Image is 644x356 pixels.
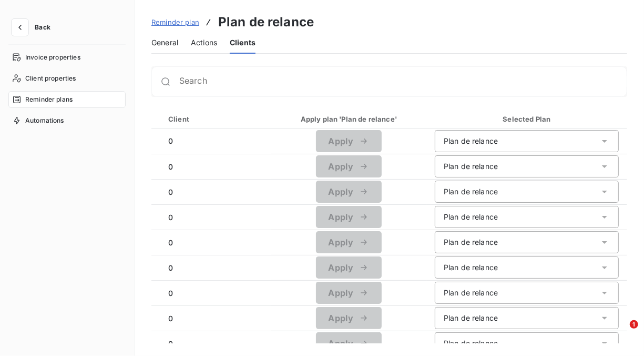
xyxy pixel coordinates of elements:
[316,307,382,329] button: Apply
[160,186,263,197] span: 0
[316,206,382,228] button: Apply
[191,37,217,48] span: Actions
[316,130,382,152] button: Apply
[218,13,314,32] h3: Plan de relance
[151,37,178,48] span: General
[25,53,80,62] span: Invoice properties
[160,262,263,273] span: 0
[316,231,382,253] button: Apply
[437,114,619,124] div: Selected Plan
[630,320,638,329] span: 1
[316,256,382,279] button: Apply
[444,262,498,273] div: Plan de relance
[608,320,633,345] iframe: Intercom live chat
[35,24,50,31] span: Back
[179,76,627,87] input: placeholder
[316,282,382,304] button: Apply
[316,332,382,354] button: Apply
[160,212,263,223] span: 0
[8,70,126,87] a: Client properties
[444,237,498,248] div: Plan de relance
[8,112,126,129] a: Automations
[316,181,382,203] button: Apply
[151,18,199,26] span: Reminder plan
[444,313,498,323] div: Plan de relance
[444,136,498,146] div: Plan de relance
[151,17,199,27] a: Reminder plan
[160,288,263,299] span: 0
[8,19,59,36] button: Back
[162,114,263,124] div: Client
[444,212,498,222] div: Plan de relance
[316,155,382,177] button: Apply
[160,135,263,146] span: 0
[160,237,263,248] span: 0
[444,186,498,197] div: Plan de relance
[160,313,263,324] span: 0
[282,114,418,124] div: Apply plan 'Plan de relance'
[160,161,263,172] span: 0
[25,116,64,125] span: Automations
[25,74,76,83] span: Client properties
[25,95,73,104] span: Reminder plans
[160,338,263,349] span: 0
[230,37,255,48] span: Clients
[444,288,498,298] div: Plan de relance
[8,49,126,66] a: Invoice properties
[444,161,498,172] div: Plan de relance
[444,338,498,349] div: Plan de relance
[8,91,126,108] a: Reminder plans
